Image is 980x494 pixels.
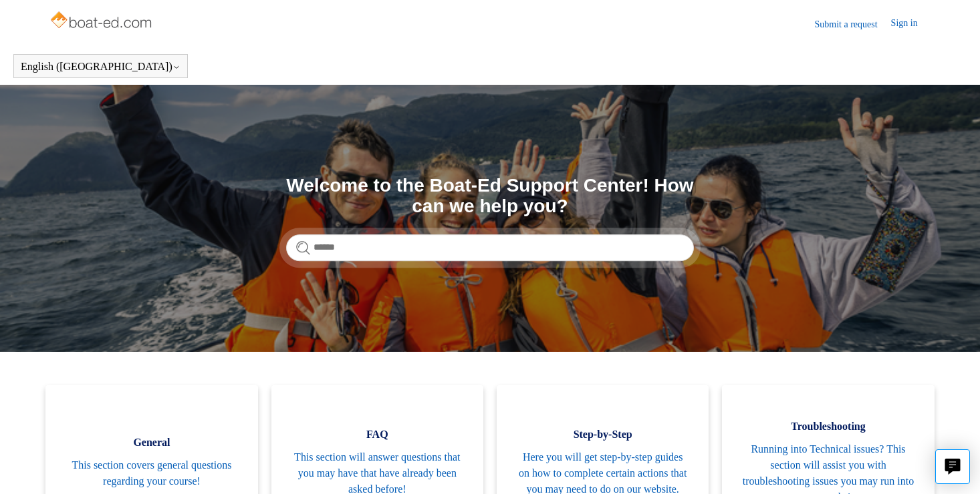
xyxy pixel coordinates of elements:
button: English ([GEOGRAPHIC_DATA]) [21,61,180,73]
input: Search [286,234,694,261]
a: Submit a request [815,17,891,31]
h1: Welcome to the Boat-Ed Support Center! How can we help you? [286,176,694,217]
a: Sign in [891,16,931,32]
span: Troubleshooting [742,419,914,435]
span: Step-by-Step [517,427,689,443]
img: Boat-Ed Help Center home page [49,8,155,35]
span: FAQ [291,427,463,443]
button: Live chat [935,449,970,484]
span: This section covers general questions regarding your course! [66,457,237,489]
span: General [66,435,237,451]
